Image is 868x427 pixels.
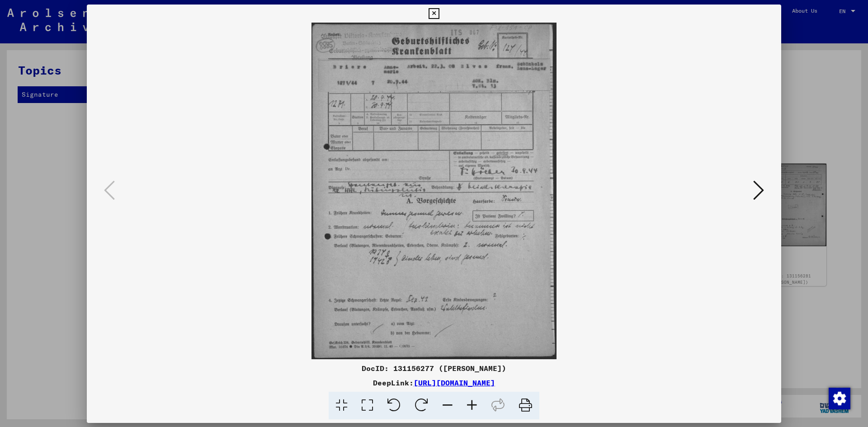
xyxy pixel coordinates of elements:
div: DeepLink: [87,377,781,388]
a: [URL][DOMAIN_NAME] [414,378,495,387]
div: DocID: 131156277 ([PERSON_NAME]) [87,363,781,374]
img: Change consent [829,388,850,409]
div: Change consent [828,387,850,409]
img: 001.jpg [118,23,750,359]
